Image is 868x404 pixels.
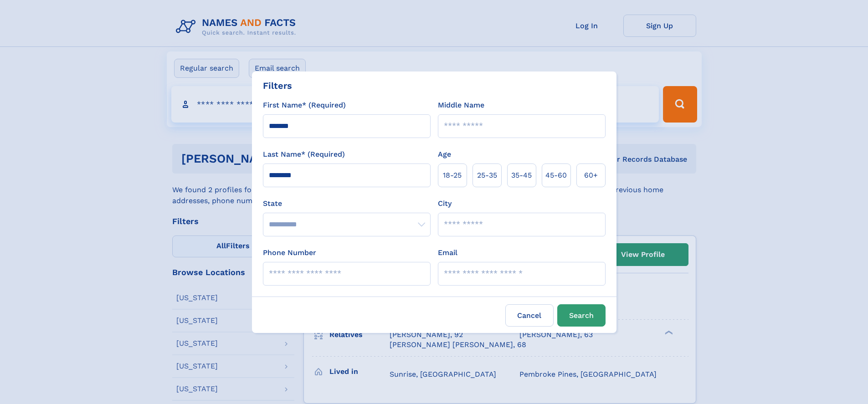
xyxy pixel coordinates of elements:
[438,198,452,209] label: City
[263,149,345,160] label: Last Name* (Required)
[438,247,457,258] label: Email
[263,100,346,111] label: First Name* (Required)
[438,149,451,160] label: Age
[263,79,292,92] div: Filters
[443,170,462,181] span: 18‑25
[545,170,567,181] span: 45‑60
[511,170,532,181] span: 35‑45
[477,170,497,181] span: 25‑35
[505,304,554,327] label: Cancel
[584,170,598,181] span: 60+
[438,100,484,111] label: Middle Name
[263,247,316,258] label: Phone Number
[557,304,606,327] button: Search
[263,198,431,209] label: State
